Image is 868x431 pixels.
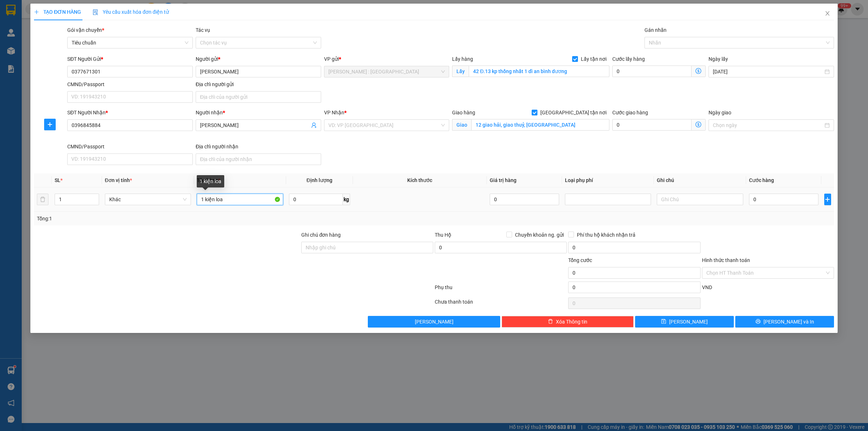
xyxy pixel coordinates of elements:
[817,4,838,24] button: Close
[713,68,823,76] input: Ngày lấy
[735,316,834,328] button: printer[PERSON_NAME] và In
[612,56,645,62] label: Cước lấy hàng
[657,194,743,205] input: Ghi Chú
[548,319,553,325] span: delete
[434,283,567,296] div: Phụ thu
[197,175,224,187] div: 1 kiện loa
[105,177,132,183] span: Đơn vị tính
[709,56,728,62] label: Ngày lấy
[72,37,188,48] span: Tiêu chuẩn
[34,9,39,14] span: plus
[301,242,433,253] input: Ghi chú đơn hàng
[824,194,831,205] button: plus
[67,80,193,88] div: CMND/Passport
[196,91,321,103] input: Địa chỉ của người gửi
[578,55,609,63] span: Lấy tận nơi
[301,232,341,238] label: Ghi chú đơn hàng
[469,66,609,77] input: Lấy tận nơi
[695,122,701,127] span: dollar-circle
[37,194,48,205] button: delete
[196,109,321,117] div: Người nhận
[324,110,344,115] span: VP Nhận
[452,66,469,77] span: Lấy
[654,173,746,187] th: Ghi chú
[702,257,750,263] label: Hình thức thanh toán
[343,194,350,205] span: kg
[37,215,335,223] div: Tổng: 1
[537,109,609,117] span: [GEOGRAPHIC_DATA] tận nơi
[568,257,592,263] span: Tổng cước
[311,122,317,128] span: user-add
[197,194,283,205] input: VD: Bàn, Ghế
[196,80,321,88] div: Địa chỉ người gửi
[661,319,666,325] span: save
[415,318,454,326] span: [PERSON_NAME]
[67,143,193,151] div: CMND/Passport
[435,232,451,238] span: Thu Hộ
[562,173,654,187] th: Loại phụ phí
[490,177,516,183] span: Giá trị hàng
[67,27,104,33] span: Gói vận chuyển
[196,55,321,63] div: Người gửi
[713,121,823,129] input: Ngày giao
[709,110,731,115] label: Ngày giao
[574,231,638,239] span: Phí thu hộ khách nhận trả
[307,177,332,183] span: Định lượng
[328,66,445,77] span: Hồ Chí Minh : Kho Quận 12
[34,9,81,15] span: TẠO ĐƠN HÀNG
[324,55,450,63] div: VP gửi
[67,109,193,117] div: SĐT Người Nhận
[635,316,734,328] button: save[PERSON_NAME]
[512,231,567,239] span: Chuyển khoản ng. gửi
[612,66,692,77] input: Cước lấy hàng
[556,318,587,326] span: Xóa Thông tin
[702,284,712,290] span: VND
[490,194,559,205] input: 0
[452,110,475,115] span: Giao hàng
[452,119,471,131] span: Giao
[695,68,701,74] span: dollar-circle
[368,316,500,328] button: [PERSON_NAME]
[196,27,210,33] label: Tác vụ
[196,143,321,151] div: Địa chỉ người nhận
[612,119,692,131] input: Cước giao hàng
[44,122,55,127] span: plus
[825,10,830,16] span: close
[471,119,609,131] input: Giao tận nơi
[644,27,667,33] label: Gán nhãn
[825,197,831,202] span: plus
[67,55,193,63] div: SĐT Người Gửi
[612,110,648,115] label: Cước giao hàng
[93,9,98,15] img: icon
[669,318,708,326] span: [PERSON_NAME]
[749,177,774,183] span: Cước hàng
[434,298,567,310] div: Chưa thanh toán
[756,319,761,325] span: printer
[93,9,169,15] span: Yêu cầu xuất hóa đơn điện tử
[407,177,432,183] span: Kích thước
[763,318,814,326] span: [PERSON_NAME] và In
[55,177,60,183] span: SL
[452,56,473,62] span: Lấy hàng
[109,194,187,205] span: Khác
[44,119,56,130] button: plus
[502,316,634,328] button: deleteXóa Thông tin
[196,153,321,165] input: Địa chỉ của người nhận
